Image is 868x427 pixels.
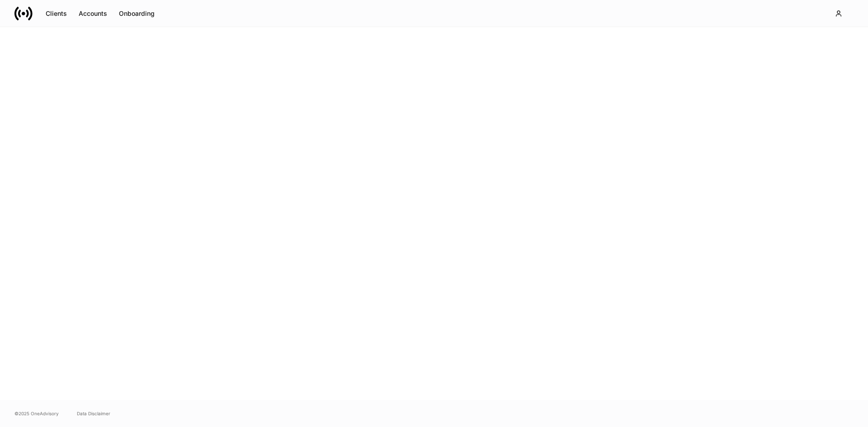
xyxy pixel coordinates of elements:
button: Accounts [73,6,113,21]
button: Clients [40,6,73,21]
div: Accounts [79,9,107,18]
button: Onboarding [113,6,160,21]
span: © 2025 OneAdvisory [14,410,59,417]
div: Onboarding [119,9,155,18]
a: Data Disclaimer [77,410,110,417]
div: Clients [46,9,67,18]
